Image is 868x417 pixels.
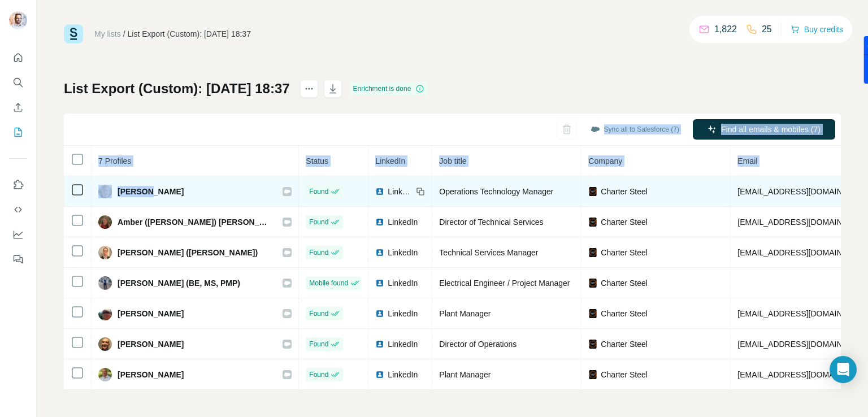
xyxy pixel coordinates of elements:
[388,247,418,258] span: LinkedIn
[309,217,328,227] span: Found
[588,248,597,257] img: company-logo
[98,246,112,259] img: Avatar
[375,279,384,288] img: LinkedIn logo
[388,338,418,350] span: LinkedIn
[439,370,491,379] span: Plant Manager
[439,187,553,196] span: Operations Technology Manager
[98,215,112,229] img: Avatar
[601,308,647,319] span: Charter Steel
[118,277,240,289] span: [PERSON_NAME] (BE, MS, PMP)
[9,11,27,29] img: Avatar
[737,157,757,166] span: Email
[98,337,112,351] img: Avatar
[762,23,772,36] p: 25
[388,308,418,319] span: LinkedIn
[601,216,647,228] span: Charter Steel
[588,370,597,379] img: company-logo
[375,157,405,166] span: LinkedIn
[588,340,597,349] img: company-logo
[601,247,647,258] span: Charter Steel
[439,340,517,349] span: Director of Operations
[583,121,687,138] button: Sync all to Salesforce (7)
[128,28,251,40] div: List Export (Custom): [DATE] 18:37
[98,185,112,198] img: Avatar
[306,157,328,166] span: Status
[118,247,258,258] span: [PERSON_NAME] ([PERSON_NAME])
[388,369,418,380] span: LinkedIn
[588,309,597,318] img: company-logo
[98,157,131,166] span: 7 Profiles
[588,218,597,227] img: company-logo
[118,369,184,380] span: [PERSON_NAME]
[439,157,466,166] span: Job title
[693,119,835,140] button: Find all emails & mobiles (7)
[300,80,318,98] button: actions
[98,368,112,381] img: Avatar
[309,339,328,349] span: Found
[439,309,491,318] span: Plant Manager
[375,218,384,227] img: LinkedIn logo
[375,248,384,257] img: LinkedIn logo
[9,122,27,142] button: My lists
[309,278,348,288] span: Mobile found
[94,29,121,38] a: My lists
[118,216,271,228] span: Amber ([PERSON_NAME]) [PERSON_NAME]
[375,309,384,318] img: LinkedIn logo
[601,277,647,289] span: Charter Steel
[98,276,112,290] img: Avatar
[9,224,27,245] button: Dashboard
[309,370,328,380] span: Found
[350,82,428,95] div: Enrichment is done
[9,72,27,93] button: Search
[601,338,647,350] span: Charter Steel
[98,307,112,320] img: Avatar
[309,309,328,319] span: Found
[118,308,184,319] span: [PERSON_NAME]
[588,157,622,166] span: Company
[375,187,384,196] img: LinkedIn logo
[601,186,647,197] span: Charter Steel
[791,21,843,37] button: Buy credits
[375,370,384,379] img: LinkedIn logo
[9,199,27,220] button: Use Surfe API
[830,356,857,383] div: Open Intercom Messenger
[9,97,27,118] button: Enrich CSV
[439,218,543,227] span: Director of Technical Services
[388,216,418,228] span: LinkedIn
[9,47,27,68] button: Quick start
[588,187,597,196] img: company-logo
[309,186,328,197] span: Found
[309,247,328,258] span: Found
[375,340,384,349] img: LinkedIn logo
[123,28,125,40] li: /
[388,277,418,289] span: LinkedIn
[118,186,184,197] span: [PERSON_NAME]
[9,175,27,195] button: Use Surfe on LinkedIn
[714,23,737,36] p: 1,822
[9,249,27,270] button: Feedback
[601,369,647,380] span: Charter Steel
[118,338,184,350] span: [PERSON_NAME]
[388,186,413,197] span: LinkedIn
[439,248,538,257] span: Technical Services Manager
[439,279,570,288] span: Electrical Engineer / Project Manager
[721,124,821,135] span: Find all emails & mobiles (7)
[64,24,83,44] img: Surfe Logo
[588,279,597,288] img: company-logo
[64,80,290,98] h1: List Export (Custom): [DATE] 18:37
